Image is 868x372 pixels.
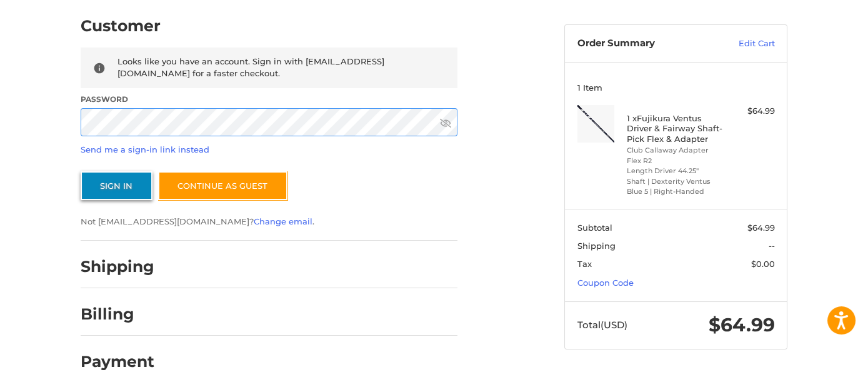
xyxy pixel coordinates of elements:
a: Coupon Code [577,278,634,288]
a: Change email [254,216,312,226]
h3: Order Summary [577,38,712,50]
a: Edit Cart [712,38,775,50]
label: Password [81,94,457,105]
span: Looks like you have an account. Sign in with [EMAIL_ADDRESS][DOMAIN_NAME] for a faster checkout. [117,56,384,79]
li: Length Driver 44.25" [627,166,722,176]
span: Total (USD) [577,319,627,331]
h2: Payment [81,352,154,371]
h4: 1 x Fujikura Ventus Driver & Fairway Shaft- Pick Flex & Adapter [627,113,722,144]
span: Subtotal [577,223,612,233]
li: Club Callaway Adapter [627,145,722,156]
li: Flex R2 [627,156,722,166]
a: Continue as guest [158,171,287,200]
span: $64.99 [747,223,775,233]
span: Tax [577,259,592,269]
button: Sign In [81,171,152,200]
p: Not [EMAIL_ADDRESS][DOMAIN_NAME]? . [81,216,457,228]
h2: Customer [81,16,161,36]
h3: 1 Item [577,83,775,93]
span: $0.00 [751,259,775,269]
h2: Shipping [81,257,154,276]
div: $64.99 [726,105,775,118]
li: Shaft | Dexterity Ventus Blue 5 | Right-Handed [627,176,722,197]
span: Shipping [577,241,616,251]
span: -- [769,241,775,251]
a: Send me a sign-in link instead [81,144,209,154]
h2: Billing [81,304,154,324]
